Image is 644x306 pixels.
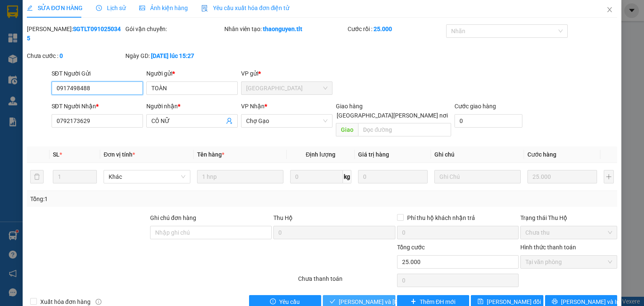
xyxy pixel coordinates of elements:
span: clock-circle [96,5,102,11]
b: 0 [60,52,63,59]
span: edit [27,5,33,11]
label: Cước giao hàng [454,103,496,110]
span: Cước hàng [527,151,556,158]
div: Nhân viên tạo: [224,24,346,34]
input: 0 [527,170,597,183]
div: Gói vận chuyển: [125,24,222,34]
span: VP Nhận [241,103,265,110]
b: [DATE] lúc 15:27 [151,52,194,59]
span: Chưa thu [525,226,612,239]
span: Đơn vị tính [104,151,135,158]
input: 0 [358,170,428,183]
span: save [478,298,483,305]
div: VP gửi [241,69,332,78]
div: Tổng: 1 [30,194,249,204]
th: Ghi chú [431,146,524,163]
div: SĐT Người Nhận [52,102,143,111]
div: Người nhận [146,102,238,111]
b: SGTLT0910250345 [27,26,121,42]
span: Ảnh kiện hàng [139,5,188,11]
span: SL [53,151,60,158]
span: Định lượng [306,151,335,158]
button: plus [604,170,614,183]
span: Giao [336,123,358,136]
input: Ghi chú đơn hàng [150,226,272,239]
span: Tại văn phòng [525,256,612,268]
div: Ngày GD: [125,51,222,60]
span: Thu Hộ [273,214,293,221]
div: Cước rồi : [348,24,444,34]
input: Ghi Chú [434,170,521,183]
span: Lịch sử [96,5,126,11]
span: picture [139,5,145,11]
div: [PERSON_NAME]: [27,24,124,43]
span: [GEOGRAPHIC_DATA][PERSON_NAME] nơi [333,111,451,120]
span: SỬA ĐƠN HÀNG [27,5,83,11]
span: Phí thu hộ khách nhận trả [404,213,478,222]
div: Chưa cước : [27,51,124,60]
span: Tên hàng [197,151,224,158]
span: Giá trị hàng [358,151,389,158]
span: Giao hàng [336,103,363,110]
label: Hình thức thanh toán [520,244,576,251]
img: icon [201,5,208,12]
input: Cước giao hàng [454,114,522,128]
b: 25.000 [374,26,392,32]
label: Ghi chú đơn hàng [150,214,196,221]
button: delete [30,170,44,183]
span: info-circle [96,299,101,305]
span: exclamation-circle [270,298,276,305]
span: Yêu cầu xuất hóa đơn điện tử [201,5,290,11]
span: user-add [226,118,233,124]
span: Chợ Gạo [246,115,327,127]
div: Người gửi [146,69,238,78]
div: Chưa thanh toán [297,274,396,289]
span: Tổng cước [397,244,425,251]
span: check [330,298,335,305]
input: Dọc đường [358,123,451,136]
span: printer [552,298,558,305]
input: VD: Bàn, Ghế [197,170,283,183]
span: Sài Gòn [246,82,327,94]
b: thaonguyen.tlt [263,26,302,32]
div: SĐT Người Gửi [52,69,143,78]
div: Trạng thái Thu Hộ [520,213,617,222]
span: kg [343,170,351,183]
span: plus [410,298,416,305]
span: Khác [109,170,185,183]
span: close [606,6,613,13]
